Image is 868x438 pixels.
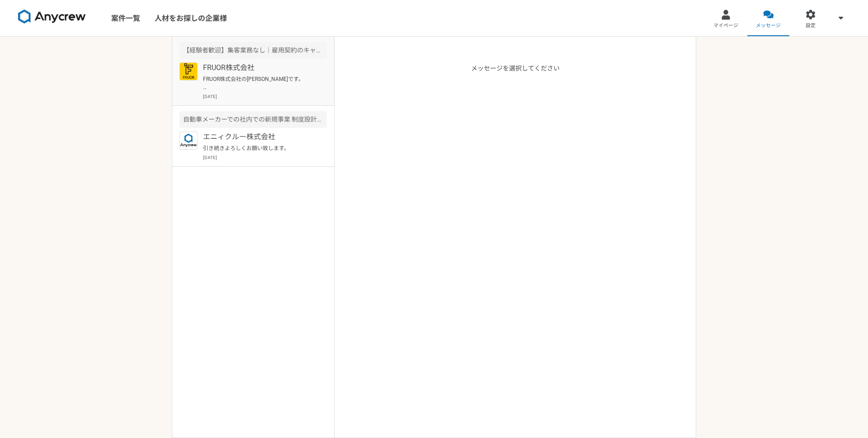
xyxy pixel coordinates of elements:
[203,75,315,91] p: FRUOR株式会社の[PERSON_NAME]です。 当社の求人にご興味持っていただきありがとうございます。 一度、オンラインにてご面談ができればと存じます。 〜〜〜〜〜〜〜〜〜〜〜〜〜〜〜 ◾...
[713,22,738,29] span: マイページ
[756,22,781,29] span: メッセージ
[179,42,327,59] div: 【経験者歓迎】集客業務なし｜雇用契約のキャリアアドバイザー
[203,132,315,142] p: エニィクルー株式会社
[203,93,327,100] p: [DATE]
[179,111,327,128] div: 自動車メーカーでの社内での新規事業 制度設計・基盤づくり コンサルティング業務
[806,22,816,29] span: 設定
[471,64,560,438] p: メッセージを選択してください
[203,154,327,161] p: [DATE]
[18,9,86,24] img: 8DqYSo04kwAAAAASUVORK5CYII=
[203,144,315,152] p: 引き続きよろしくお願い致します。
[179,132,198,150] img: logo_text_blue_01.png
[179,62,198,80] img: FRUOR%E3%83%AD%E3%82%B3%E3%82%99.png
[203,62,315,73] p: FRUOR株式会社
